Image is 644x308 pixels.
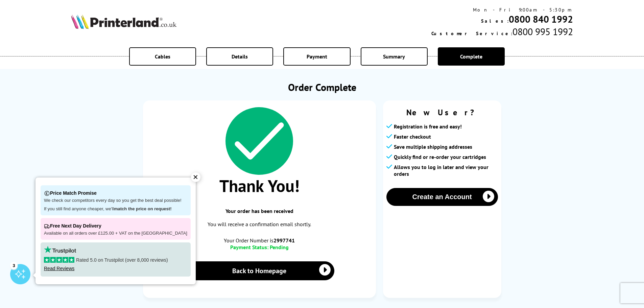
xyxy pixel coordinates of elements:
[273,237,295,244] b: 2997741
[184,261,335,280] a: Back to Homepage
[481,18,509,24] span: Sales:
[386,188,498,206] button: Create an Account
[394,164,498,177] span: Allows you to log in later and view your orders
[394,153,486,160] span: Quickly find or re-order your cartridges
[509,13,573,25] a: 0800 840 1992
[143,80,501,94] h1: Order Complete
[44,257,187,263] p: Rated 5.0 on Trustpilot (over 8,000 reviews)
[270,244,289,251] span: Pending
[71,14,176,29] img: Printerland Logo
[44,198,187,204] p: We check our competitors every day so you get the best deal possible!
[394,143,472,150] span: Save multiple shipping addresses
[386,107,498,118] span: New User?
[394,123,462,130] span: Registration is free and easy!
[232,53,248,60] span: Details
[44,206,187,212] p: If you still find anyone cheaper, we'll
[431,7,573,13] div: Mon - Fri 9:00am - 5:30pm
[150,237,369,244] span: Your Order Number is
[150,208,369,214] span: Your order has been received
[44,266,74,271] a: Read Reviews
[394,133,431,140] span: Faster checkout
[512,25,573,38] span: 0800 995 1992
[44,246,76,254] img: trustpilot rating
[10,262,18,269] div: 3
[114,206,171,211] strong: match the price on request!
[150,220,369,229] p: You will receive a confirmation email shortly.
[230,244,268,251] span: Payment Status:
[44,231,187,236] p: Available on all orders over £125.00 + VAT on the [GEOGRAPHIC_DATA]
[191,172,200,182] div: ✕
[44,221,187,231] p: Free Next Day Delivery
[155,53,170,60] span: Cables
[431,30,512,37] span: Customer Service:
[44,189,187,198] p: Price Match Promise
[307,53,327,60] span: Payment
[44,257,74,263] img: stars-5.svg
[460,53,482,60] span: Complete
[150,175,369,197] span: Thank You!
[383,53,405,60] span: Summary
